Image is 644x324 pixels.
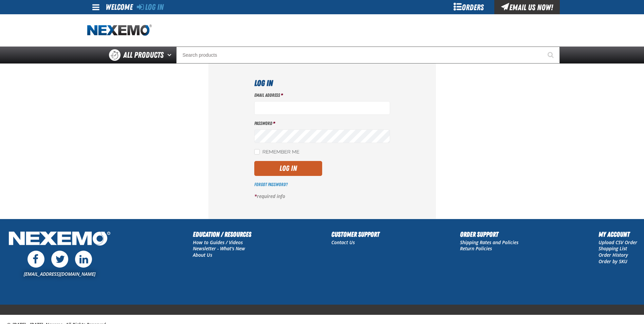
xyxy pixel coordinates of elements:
[254,149,260,155] input: Remember Me
[123,49,164,61] span: All Products
[193,245,245,252] a: Newsletter - What's New
[599,252,628,258] a: Order History
[254,161,322,176] button: Log In
[254,92,390,98] label: Email Address
[460,239,518,246] a: Shipping Rates and Policies
[460,229,518,239] h2: Order Support
[24,271,95,277] a: [EMAIL_ADDRESS][DOMAIN_NAME]
[254,120,390,127] label: Password
[254,193,390,200] p: required info
[543,47,560,64] button: Start Searching
[254,149,299,156] label: Remember Me
[87,24,152,36] a: Home
[165,47,176,64] button: Open All Products pages
[331,229,380,239] h2: Customer Support
[176,47,560,64] input: Search
[193,229,251,239] h2: Education / Resources
[87,24,152,36] img: Nexemo logo
[193,239,243,246] a: How to Guides / Videos
[193,252,212,258] a: About Us
[599,229,637,239] h2: My Account
[460,245,492,252] a: Return Policies
[599,239,637,246] a: Upload CSV Order
[599,245,627,252] a: Shopping List
[7,229,112,249] img: Nexemo Logo
[331,239,355,246] a: Contact Us
[254,77,390,89] h1: Log In
[599,258,627,265] a: Order by SKU
[137,2,164,12] a: Log In
[254,182,288,187] a: Forgot Password?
